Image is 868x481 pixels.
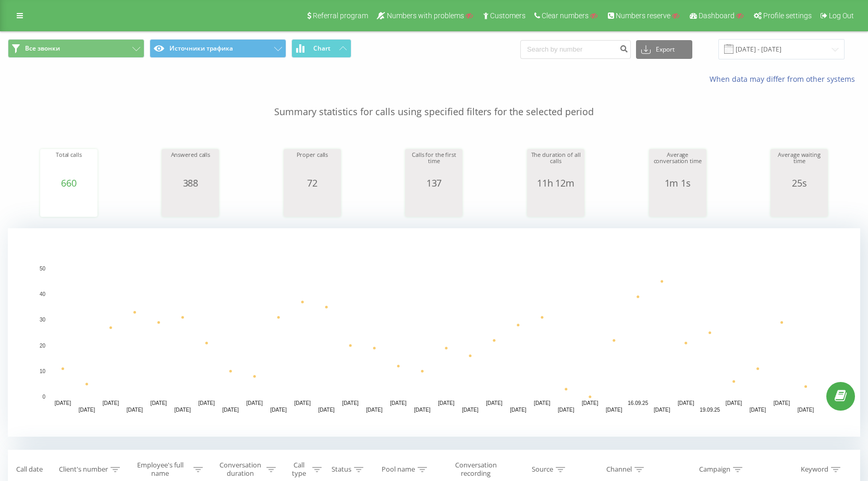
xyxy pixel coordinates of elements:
svg: A chart. [773,188,825,219]
span: Chart [313,45,331,52]
div: Source [532,465,553,474]
text: [DATE] [151,400,167,406]
span: Numbers with problems [387,11,464,20]
div: Call date [16,465,43,474]
text: [DATE] [342,400,359,406]
a: When data may differ from other systems [710,74,860,84]
svg: A chart. [408,188,460,219]
text: [DATE] [175,407,191,413]
text: [DATE] [438,400,455,406]
text: 30 [40,317,46,323]
div: Call type [288,461,309,478]
text: [DATE] [318,407,335,413]
div: 388 [164,178,216,188]
svg: A chart. [8,228,860,437]
text: [DATE] [678,400,694,406]
div: 137 [408,178,460,188]
button: Export [636,40,692,59]
div: Conversation duration [217,461,264,478]
text: [DATE] [294,400,311,406]
text: [DATE] [366,407,383,413]
text: [DATE] [79,407,95,413]
div: 660 [43,178,95,188]
text: [DATE] [558,407,574,413]
text: [DATE] [103,400,119,406]
text: [DATE] [55,400,71,406]
div: Campaign [699,465,730,474]
text: [DATE] [654,407,670,413]
text: [DATE] [774,400,790,406]
svg: A chart. [43,188,95,219]
svg: A chart. [286,188,338,219]
text: [DATE] [246,400,263,406]
svg: A chart. [164,188,216,219]
text: 19.09.25 [700,407,720,413]
div: 1m 1s [652,178,704,188]
text: [DATE] [534,400,551,406]
text: [DATE] [510,407,527,413]
div: Average conversation time [652,152,704,178]
div: Client's number [59,465,108,474]
span: Все звонки [25,44,60,53]
div: Conversation recording [447,461,504,478]
span: Customers [490,11,525,20]
div: Channel [606,465,632,474]
span: Dashboard [699,11,735,20]
text: [DATE] [127,407,143,413]
div: The duration of all calls [530,152,582,178]
div: Proper calls [286,152,338,178]
text: [DATE] [486,400,503,406]
text: [DATE] [199,400,215,406]
div: Pool name [382,465,415,474]
div: 11h 12m [530,178,582,188]
text: [DATE] [582,400,598,406]
button: Chart [291,39,351,58]
button: Источники трафика [150,39,286,58]
div: 72 [286,178,338,188]
span: Log Out [829,11,854,20]
p: Summary statistics for calls using specified filters for the selected period [8,84,860,119]
div: Keyword [801,465,828,474]
div: Employee's full name [130,461,191,478]
span: Clear numbers [542,11,589,20]
button: Все звонки [8,39,144,58]
text: 0 [42,394,45,400]
text: 16.09.25 [628,400,648,406]
span: Referral program [313,11,368,20]
div: Average waiting time [773,152,825,178]
span: Numbers reserve [616,11,670,20]
text: [DATE] [606,407,622,413]
text: 50 [40,266,46,272]
div: Calls for the first time [408,152,460,178]
text: [DATE] [750,407,766,413]
div: Status [332,465,351,474]
input: Search by number [520,40,631,59]
div: Total calls [43,152,95,178]
div: 25s [773,178,825,188]
text: [DATE] [414,407,431,413]
text: 10 [40,368,46,374]
div: Answered calls [164,152,216,178]
text: [DATE] [798,407,814,413]
text: [DATE] [462,407,479,413]
text: [DATE] [223,407,239,413]
text: [DATE] [390,400,407,406]
text: [DATE] [726,400,742,406]
svg: A chart. [652,188,704,219]
text: 40 [40,291,46,297]
text: [DATE] [270,407,287,413]
span: Profile settings [763,11,812,20]
text: 20 [40,343,46,349]
svg: A chart. [530,188,582,219]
